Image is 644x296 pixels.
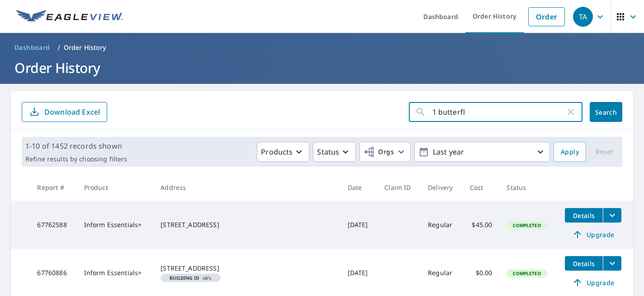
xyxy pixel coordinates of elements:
[57,42,60,53] li: /
[463,174,500,201] th: Cost
[421,174,463,201] th: Delivery
[164,276,217,280] span: ob's
[161,220,333,229] div: [STREET_ADDRESS]
[561,146,579,158] span: Apply
[573,7,593,27] div: TA
[170,276,199,280] em: Building ID
[597,108,615,116] span: Search
[414,142,550,162] button: Last year
[570,229,616,240] span: Upgrade
[507,270,546,277] span: Completed
[364,146,394,158] span: Orgs
[565,256,603,271] button: detailsBtn-67760886
[341,174,378,201] th: Date
[565,275,621,290] a: Upgrade
[30,201,76,249] td: 67762588
[317,146,339,157] p: Status
[64,43,106,52] p: Order History
[554,142,586,162] button: Apply
[429,144,535,160] p: Last year
[11,58,633,77] h1: Order History
[421,201,463,249] td: Regular
[360,142,411,162] button: Orgs
[463,201,500,249] td: $45.00
[77,174,154,201] th: Product
[603,208,621,223] button: filesDropdownBtn-67762588
[341,201,378,249] td: [DATE]
[153,174,340,201] th: Address
[313,142,356,162] button: Status
[377,174,421,201] th: Claim ID
[590,102,622,122] button: Search
[603,256,621,271] button: filesDropdownBtn-67760886
[30,174,76,201] th: Report #
[25,155,127,163] p: Refine results by choosing filters
[432,99,565,125] input: Address, Report #, Claim ID, etc.
[261,146,293,157] p: Products
[44,107,100,117] p: Download Excel
[570,277,616,288] span: Upgrade
[570,259,597,268] span: Details
[11,40,54,55] a: Dashboard
[257,142,309,162] button: Products
[528,7,565,26] a: Order
[77,201,154,249] td: Inform Essentials+
[499,174,558,201] th: Status
[161,264,333,273] div: [STREET_ADDRESS]
[565,208,603,223] button: detailsBtn-67762588
[16,10,123,24] img: EV Logo
[507,222,546,228] span: Completed
[25,141,127,151] p: 1-10 of 1452 records shown
[14,43,50,52] span: Dashboard
[570,211,597,220] span: Details
[11,40,633,55] nav: breadcrumb
[22,102,107,122] button: Download Excel
[565,227,621,242] a: Upgrade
